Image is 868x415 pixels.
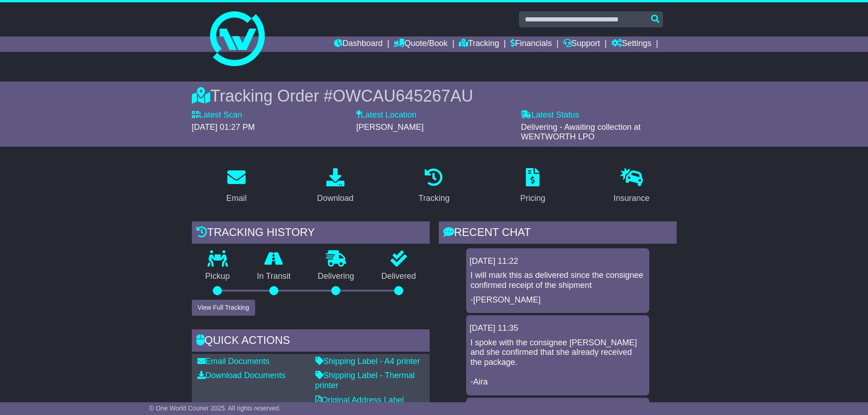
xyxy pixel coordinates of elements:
p: Delivered [368,272,430,282]
a: Tracking [459,36,499,52]
div: Insurance [614,192,650,205]
div: [DATE] 11:22 [470,256,646,266]
a: Pricing [514,165,551,208]
a: Settings [611,36,652,52]
div: Tracking [418,192,449,205]
button: View Full Tracking [192,300,255,316]
span: [PERSON_NAME] [356,123,424,132]
span: © One World Courier 2025. All rights reserved. [149,405,281,412]
a: Download [311,165,360,208]
a: Shipping Label - Thermal printer [315,371,415,390]
p: Delivering [304,272,368,282]
div: [DATE] 11:35 [470,323,646,333]
a: Shipping Label - A4 printer [315,357,420,366]
p: In Transit [243,272,304,282]
div: Quick Actions [192,329,430,354]
p: Pickup [192,272,244,282]
div: Email [226,192,247,205]
div: RECENT CHAT [439,221,677,246]
a: Support [563,36,600,52]
div: Tracking history [192,221,430,246]
a: Financials [510,36,552,52]
div: Pricing [520,192,545,205]
span: OWCAU645267AU [333,87,473,105]
div: Tracking Order # [192,86,677,106]
a: Download Documents [197,371,286,380]
a: Email Documents [197,357,270,366]
label: Latest Scan [192,110,242,120]
a: Tracking [412,165,455,208]
a: Original Address Label [315,395,404,405]
p: I will mark this as delivered since the consignee confirmed receipt of the shipment [471,271,645,290]
p: I spoke with the consignee [PERSON_NAME] and she confirmed that she already received the package.... [471,338,645,387]
a: Quote/Book [394,36,447,52]
label: Latest Status [521,110,579,120]
a: Email [220,165,252,208]
a: Dashboard [334,36,383,52]
p: -[PERSON_NAME] [471,295,645,305]
span: Delivering - Awaiting collection at WENTWORTH LPO [521,123,641,142]
label: Latest Location [356,110,416,120]
a: Insurance [608,165,656,208]
span: [DATE] 01:27 PM [192,123,255,132]
div: Download [317,192,354,205]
